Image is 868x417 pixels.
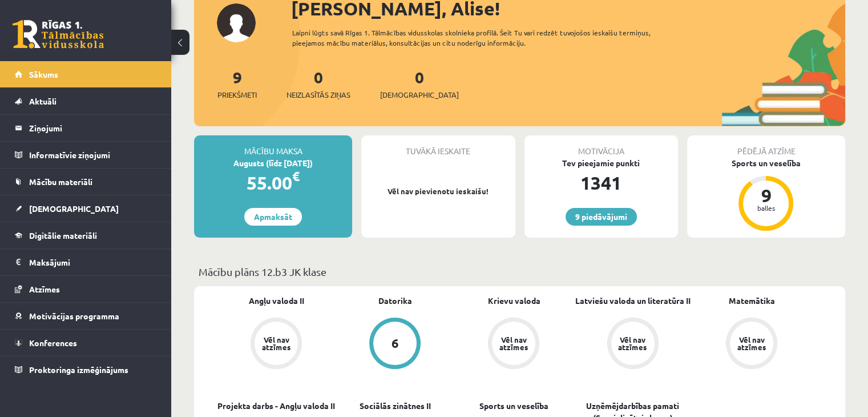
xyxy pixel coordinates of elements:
[749,205,783,211] div: balles
[15,356,157,383] a: Proktoringa izmēģinājums
[479,400,548,412] a: Sports un veselība
[454,318,573,371] a: Vēl nav atzīmes
[687,135,845,157] div: Pēdējā atzīme
[29,69,58,79] span: Sākums
[15,249,157,275] a: Maksājumi
[292,27,683,48] div: Laipni lūgts savā Rīgas 1. Tālmācības vidusskolas skolnieka profilā. Šeit Tu vari redzēt tuvojošo...
[15,169,157,195] a: Mācību materiāli
[29,338,77,348] span: Konferences
[194,157,352,169] div: Augusts (līdz [DATE])
[29,96,56,106] span: Aktuāli
[217,89,257,101] span: Priekšmeti
[292,168,300,185] span: €
[13,20,104,49] a: Rīgas 1. Tālmācības vidusskola
[199,264,841,279] p: Mācību plāns 12.b3 JK klase
[244,208,302,226] a: Apmaksāt
[728,295,774,307] a: Matemātika
[736,336,768,351] div: Vēl nav atzīmes
[260,336,292,351] div: Vēl nav atzīmes
[487,295,540,307] a: Krievu valoda
[29,311,119,321] span: Motivācijas programma
[286,67,350,101] a: 0Neizlasītās ziņas
[15,276,157,302] a: Atzīmes
[15,330,157,356] a: Konferences
[749,186,783,205] div: 9
[29,142,157,168] legend: Informatīvie ziņojumi
[286,89,350,101] span: Neizlasītās ziņas
[15,61,157,87] a: Sākums
[194,135,352,157] div: Mācību maksa
[391,337,399,350] div: 6
[378,295,412,307] a: Datorika
[617,336,649,351] div: Vēl nav atzīmes
[575,295,691,307] a: Latviešu valoda un literatūra II
[336,318,454,371] a: 6
[574,318,692,371] a: Vēl nav atzīmes
[194,169,352,197] div: 55.00
[15,195,157,222] a: [DEMOGRAPHIC_DATA]
[380,67,459,101] a: 0[DEMOGRAPHIC_DATA]
[524,157,678,169] div: Tev pieejamie punkti
[524,169,678,197] div: 1341
[29,249,157,275] legend: Maksājumi
[217,318,336,371] a: Vēl nav atzīmes
[15,222,157,248] a: Digitālie materiāli
[367,186,509,197] p: Vēl nav pievienotu ieskaišu!
[692,318,811,371] a: Vēl nav atzīmes
[15,303,157,329] a: Motivācijas programma
[249,295,304,307] a: Angļu valoda II
[29,203,119,214] span: [DEMOGRAPHIC_DATA]
[15,115,157,141] a: Ziņojumi
[360,400,431,412] a: Sociālās zinātnes II
[524,135,678,157] div: Motivācija
[29,284,60,294] span: Atzīmes
[687,157,845,169] div: Sports un veselība
[217,67,257,101] a: 9Priekšmeti
[566,208,637,226] a: 9 piedāvājumi
[29,177,92,187] span: Mācību materiāli
[29,364,128,375] span: Proktoringa izmēģinājums
[380,89,459,101] span: [DEMOGRAPHIC_DATA]
[498,336,530,351] div: Vēl nav atzīmes
[29,115,157,141] legend: Ziņojumi
[29,230,97,240] span: Digitālie materiāli
[15,88,157,114] a: Aktuāli
[217,400,335,412] a: Projekta darbs - Angļu valoda II
[687,157,845,232] a: Sports un veselība 9 balles
[15,142,157,168] a: Informatīvie ziņojumi
[361,135,515,157] div: Tuvākā ieskaite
